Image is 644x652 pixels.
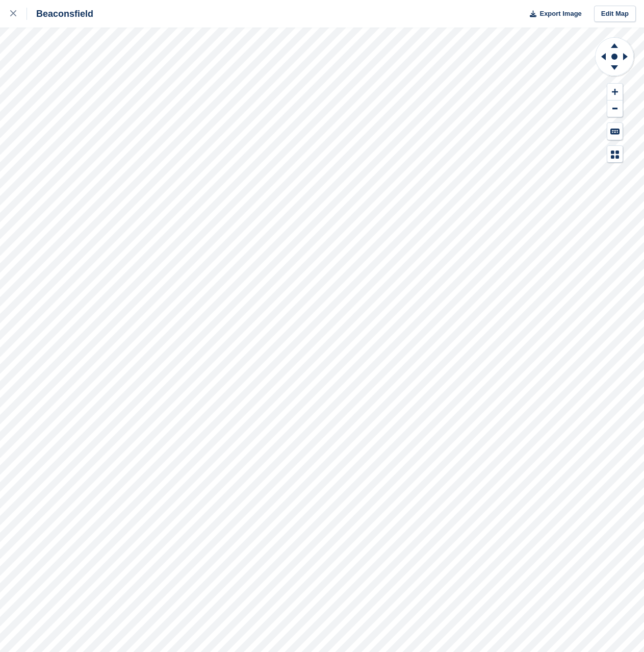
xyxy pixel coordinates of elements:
[607,123,623,140] button: Keyboard Shortcuts
[27,8,93,20] div: Beaconsfield
[524,6,582,22] button: Export Image
[594,6,636,22] a: Edit Map
[607,101,623,117] button: Zoom Out
[539,9,581,19] span: Export Image
[607,84,623,101] button: Zoom In
[607,146,623,163] button: Map Legend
